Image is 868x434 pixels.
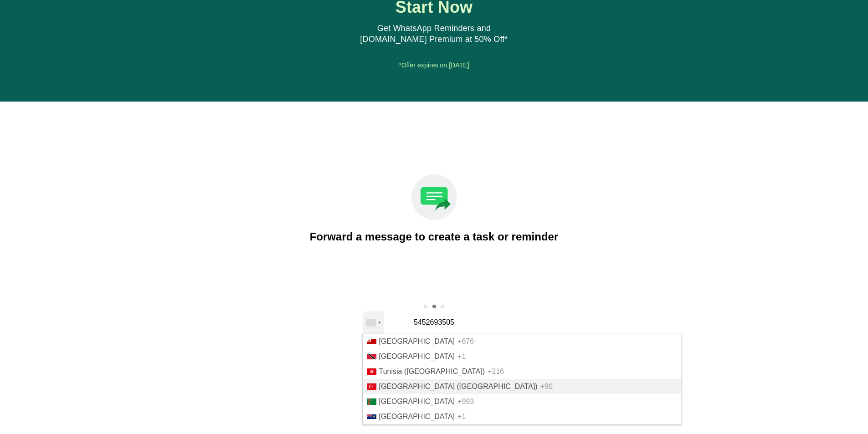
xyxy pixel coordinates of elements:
[379,398,455,405] span: [GEOGRAPHIC_DATA]
[379,368,485,375] span: Tunisia (‫[GEOGRAPHIC_DATA]‬‎)
[457,398,474,405] span: +993
[379,337,455,345] span: [GEOGRAPHIC_DATA]
[411,174,457,220] img: send
[457,337,474,345] span: +676
[457,352,466,360] span: +1
[457,413,466,420] span: +1
[379,352,455,360] span: [GEOGRAPHIC_DATA]
[488,368,504,375] span: +216
[540,383,553,390] span: +90
[379,383,538,390] span: [GEOGRAPHIC_DATA] ([GEOGRAPHIC_DATA])
[379,413,455,420] span: [GEOGRAPHIC_DATA]
[374,318,494,327] input: Type your phone number
[286,229,582,245] div: Forward a message to create a task or reminder
[302,59,566,72] div: *Offer expires on [DATE]
[349,23,518,45] div: Get WhatsApp Reminders and [DOMAIN_NAME] Premium at 50% Off*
